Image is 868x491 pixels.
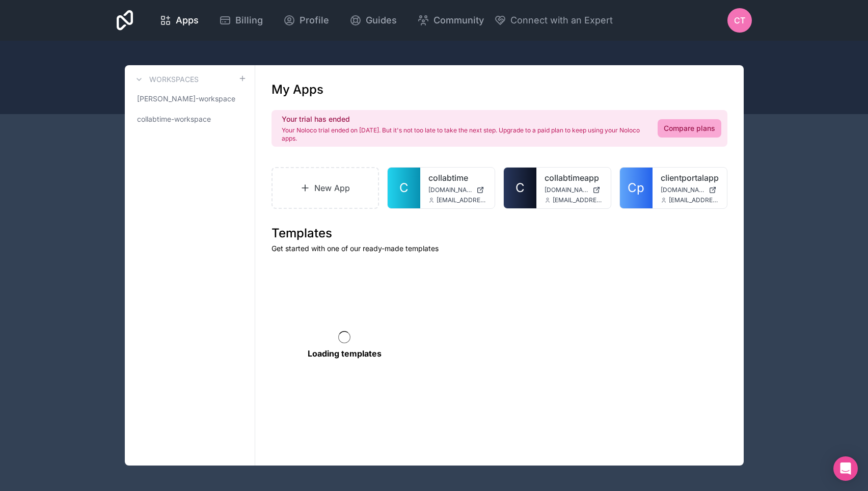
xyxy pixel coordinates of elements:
[833,456,858,481] div: Open Intercom Messenger
[235,13,263,28] span: Billing
[272,167,379,209] a: New App
[137,94,235,104] span: [PERSON_NAME]-workspace
[272,243,727,254] p: Get started with one of our ready-made templates
[428,186,472,194] span: [DOMAIN_NAME]
[734,14,745,26] span: CT
[399,180,409,196] span: C
[388,168,420,208] a: C
[553,196,603,204] span: [EMAIL_ADDRESS][DOMAIN_NAME]
[133,90,247,108] a: [PERSON_NAME]-workspace
[661,172,719,184] a: clientportalapp
[133,73,199,86] a: Workspaces
[661,186,719,194] a: [DOMAIN_NAME]
[545,186,603,194] a: [DOMAIN_NAME]
[272,225,727,241] h1: Templates
[151,9,207,32] a: Apps
[433,13,484,28] span: Community
[428,186,486,194] a: [DOMAIN_NAME]
[669,196,719,204] span: [EMAIL_ADDRESS][DOMAIN_NAME]
[300,13,329,28] span: Profile
[504,168,536,208] a: C
[341,9,405,32] a: Guides
[275,9,337,32] a: Profile
[149,74,199,85] h3: Workspaces
[211,9,271,32] a: Billing
[510,13,613,28] span: Connect with an Expert
[282,126,645,143] p: Your Noloco trial ended on [DATE]. But it's not too late to take the next step. Upgrade to a paid...
[658,119,721,138] a: Compare plans
[366,13,397,28] span: Guides
[308,347,382,360] p: Loading templates
[133,110,247,128] a: collabtime-workspace
[428,172,486,184] a: collabtime
[282,114,645,124] h2: Your trial has ended
[516,180,525,196] span: C
[437,196,486,204] span: [EMAIL_ADDRESS][DOMAIN_NAME]
[137,114,211,124] span: collabtime-workspace
[545,172,603,184] a: collabtimeapp
[272,81,323,98] h1: My Apps
[661,186,704,194] span: [DOMAIN_NAME]
[545,186,588,194] span: [DOMAIN_NAME]
[494,13,613,28] button: Connect with an Expert
[628,180,644,196] span: Cp
[176,13,199,28] span: Apps
[620,168,653,208] a: Cp
[409,9,492,32] a: Community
